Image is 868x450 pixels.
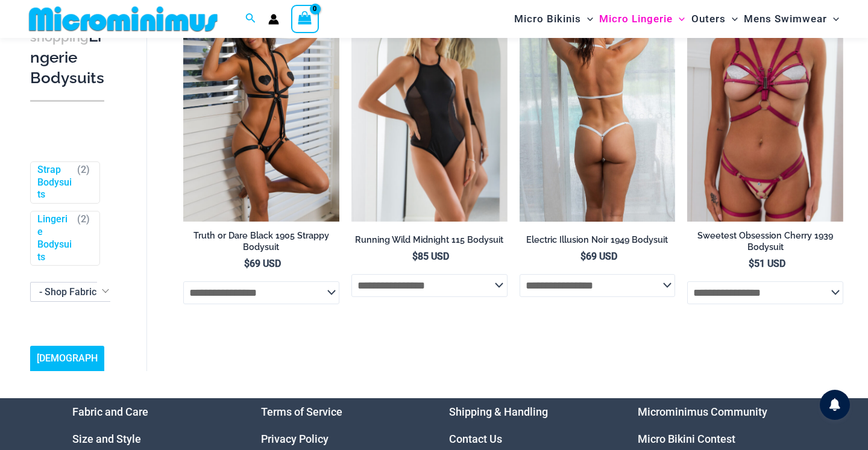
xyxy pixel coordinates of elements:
[183,230,339,257] a: Truth or Dare Black 1905 Strappy Bodysuit
[638,433,735,445] a: Micro Bikini Contest
[688,4,741,34] a: OutersMenu ToggleMenu Toggle
[580,251,617,262] bdi: 69 USD
[268,14,279,25] a: Account icon link
[77,164,90,201] span: ( )
[514,4,581,34] span: Micro Bikinis
[449,433,502,445] a: Contact Us
[30,30,89,45] span: shopping
[81,213,86,225] span: 2
[37,164,72,201] a: Strap Bodysuits
[827,4,839,34] span: Menu Toggle
[245,11,256,27] a: Search icon link
[30,346,104,410] a: [DEMOGRAPHIC_DATA] Sizing Guide
[687,230,843,252] h2: Sweetest Obsession Cherry 1939 Bodysuit
[261,433,329,445] a: Privacy Policy
[351,234,508,250] a: Running Wild Midnight 115 Bodysuit
[638,405,767,418] a: Microminimus Community
[39,286,120,298] span: - Shop Fabric Type
[412,251,418,262] span: $
[744,4,827,34] span: Mens Swimwear
[599,4,673,34] span: Micro Lingerie
[244,258,281,269] bdi: 69 USD
[691,4,726,34] span: Outers
[244,258,250,269] span: $
[72,405,148,418] a: Fabric and Care
[726,4,738,34] span: Menu Toggle
[520,234,676,246] h2: Electric Illusion Noir 1949 Bodysuit
[183,230,339,252] h2: Truth or Dare Black 1905 Strappy Bodysuit
[291,5,319,33] a: View Shopping Cart, empty
[351,234,508,246] h2: Running Wild Midnight 115 Bodysuit
[37,213,72,263] a: Lingerie Bodysuits
[749,258,754,269] span: $
[30,27,104,88] h3: Lingerie Bodysuits
[596,4,688,34] a: Micro LingerieMenu ToggleMenu Toggle
[741,4,842,34] a: Mens SwimwearMenu ToggleMenu Toggle
[72,433,141,445] a: Size and Style
[511,4,596,34] a: Micro BikinisMenu ToggleMenu Toggle
[673,4,685,34] span: Menu Toggle
[749,258,785,269] bdi: 51 USD
[520,234,676,250] a: Electric Illusion Noir 1949 Bodysuit
[687,230,843,257] a: Sweetest Obsession Cherry 1939 Bodysuit
[581,4,593,34] span: Menu Toggle
[261,405,342,418] a: Terms of Service
[77,213,90,263] span: ( )
[24,5,222,33] img: MM SHOP LOGO FLAT
[30,282,115,302] span: - Shop Fabric Type
[412,251,449,262] bdi: 85 USD
[580,251,586,262] span: $
[449,405,548,418] a: Shipping & Handling
[509,2,844,36] nav: Site Navigation
[31,283,114,301] span: - Shop Fabric Type
[81,164,86,175] span: 2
